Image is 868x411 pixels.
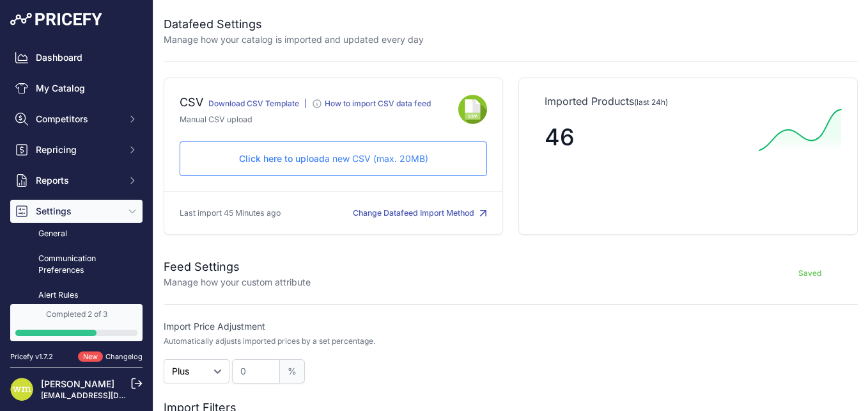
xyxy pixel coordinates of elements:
[164,320,507,333] label: Import Price Adjustment
[325,99,431,109] div: How to import CSV data feed
[10,351,53,362] div: Pricefy v1.7.2
[10,169,143,192] button: Reports
[239,153,325,164] span: Click here to upload
[180,114,458,126] p: Manual CSV upload
[10,108,143,131] button: Competitors
[762,263,858,284] button: Saved
[10,46,143,69] a: Dashboard
[36,113,120,125] span: Competitors
[36,174,120,187] span: Reports
[10,304,143,341] a: Completed 2 of 3
[164,33,424,46] p: Manage how your catalog is imported and updated every day
[10,200,143,223] button: Settings
[10,248,143,282] a: Communication Preferences
[180,93,203,114] div: CSV
[312,101,431,111] a: How to import CSV data feed
[164,15,424,33] h2: Datafeed Settings
[232,359,280,383] input: 22
[36,143,120,156] span: Repricing
[15,309,137,319] div: Completed 2 of 3
[545,93,832,109] p: Imported Products
[180,207,281,220] p: Last import 45 Minutes ago
[10,138,143,161] button: Repricing
[78,351,103,362] span: New
[10,77,143,100] a: My Catalog
[36,205,120,218] span: Settings
[190,152,476,165] p: a new CSV (max. 20MB)
[10,223,143,245] a: General
[164,258,311,276] h2: Feed Settings
[10,13,102,26] img: Pricefy Logo
[634,97,668,107] span: (last 24h)
[353,207,487,220] button: Change Datafeed Import Method
[304,99,307,114] div: |
[280,359,305,383] span: %
[41,378,114,389] a: [PERSON_NAME]
[10,284,143,307] a: Alert Rules
[105,352,143,361] a: Changelog
[208,99,299,108] a: Download CSV Template
[545,123,575,151] span: 46
[164,276,311,289] p: Manage how your custom attribute
[164,336,375,346] p: Automatically adjusts imported prices by a set percentage.
[41,391,174,400] a: [EMAIL_ADDRESS][DOMAIN_NAME]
